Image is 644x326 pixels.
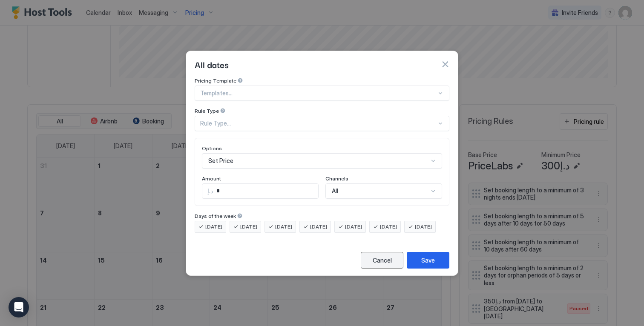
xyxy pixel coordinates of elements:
div: Rule Type... [200,120,437,127]
span: [DATE] [415,223,432,231]
input: Input Field [213,184,318,198]
span: Rule Type [195,108,219,114]
span: [DATE] [275,223,292,231]
span: Amount [202,175,221,182]
span: Channels [325,175,348,182]
span: [DATE] [345,223,362,231]
span: Options [202,145,222,152]
div: Save [421,256,435,265]
button: Cancel [361,252,403,269]
span: All dates [195,58,229,71]
span: Set Price [208,157,233,165]
div: Open Intercom Messenger [9,297,29,317]
span: د.إ [207,187,213,195]
span: All [332,187,338,195]
span: Pricing Template [195,77,236,84]
span: [DATE] [205,223,222,231]
button: Save [407,252,449,269]
span: [DATE] [380,223,397,231]
div: Cancel [373,256,392,265]
span: [DATE] [240,223,257,231]
span: Days of the week [195,213,236,219]
span: [DATE] [310,223,327,231]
